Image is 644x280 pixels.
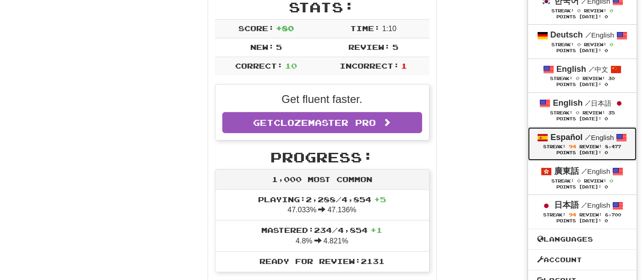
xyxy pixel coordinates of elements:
span: Clozemaster Pro [274,118,376,128]
span: Review: [579,144,602,149]
span: 10 [285,61,297,70]
a: English /日本語 Streak: 0 Review: 35 Points [DATE]: 0 [528,93,637,126]
a: 日本語 /English Streak: 94 Review: 6,700 Points [DATE]: 0 [528,195,637,228]
span: / [585,133,591,141]
span: 0 [610,8,613,13]
small: English [581,201,610,209]
span: 6,700 [605,212,621,217]
span: 0 [610,178,613,183]
span: 94 [569,212,576,217]
strong: 廣東話 [554,167,579,176]
span: Incorrect: [340,61,399,70]
span: + 1 [371,226,383,234]
strong: Español [550,133,583,142]
small: English [585,134,614,141]
span: Review: [583,110,605,115]
span: 30 [608,76,615,81]
span: Time: [350,24,380,32]
small: 日本語 [585,99,611,107]
span: New: [250,43,274,51]
strong: English [553,98,583,108]
span: Mastered: 234 / 4,854 [262,226,383,234]
h2: Progress: [215,150,429,165]
small: English [585,31,614,39]
span: Review: [584,178,606,183]
a: GetClozemaster Pro [222,112,422,133]
strong: 日本語 [554,200,579,210]
span: / [581,167,587,175]
span: Correct: [235,61,283,70]
span: 0 [576,75,579,81]
strong: Deutsch [550,30,583,39]
span: Review: [584,8,606,13]
span: Ready for Review: 2131 [259,257,385,265]
span: / [581,201,587,209]
li: 4.8% 4.821% [215,220,429,252]
span: 0 [577,42,581,47]
a: Languages [528,233,637,245]
span: 1 : 10 [382,25,396,32]
small: 中文 [589,65,608,73]
span: / [589,65,594,73]
a: Español /English Streak: 94 Review: 8,477 Points [DATE]: 0 [528,127,637,161]
span: Review: [579,212,602,217]
span: Streak: [551,42,574,47]
span: Streak: [551,178,574,183]
div: Points [DATE]: 0 [537,14,627,20]
span: + 80 [276,24,294,32]
span: / [585,99,591,107]
div: Points [DATE]: 0 [537,184,627,190]
span: 1 [401,61,407,70]
div: Points [DATE]: 0 [537,116,627,122]
span: / [585,31,591,39]
span: 0 [610,42,613,47]
span: 0 [577,8,581,13]
span: 35 [608,110,615,115]
a: Deutsch /English Streak: 0 Review: 0 Points [DATE]: 0 [528,25,637,58]
div: Points [DATE]: 0 [537,218,627,224]
span: Streak: [543,144,566,149]
a: English /中文 Streak: 0 Review: 30 Points [DATE]: 0 [528,59,637,92]
span: Streak: [550,110,572,115]
li: 47.033% 47.136% [215,190,429,221]
span: 0 [576,110,579,115]
strong: English [556,65,586,74]
span: + 5 [374,195,386,204]
div: 1,000 Most Common [215,170,429,190]
span: 94 [569,144,576,149]
span: 0 [577,178,581,183]
span: Review: [584,42,606,47]
span: Playing: 2,288 / 4,854 [258,195,386,204]
div: Points [DATE]: 0 [537,150,627,156]
div: Points [DATE]: 0 [537,48,627,54]
span: Review: [348,43,390,51]
span: 8,477 [605,144,621,149]
a: Account [528,254,637,266]
small: English [581,167,610,175]
span: 5 [276,43,282,51]
span: Streak: [550,76,572,81]
p: Get fluent faster. [222,92,422,107]
span: 5 [392,43,398,51]
div: Points [DATE]: 0 [537,82,627,88]
a: 廣東話 /English Streak: 0 Review: 0 Points [DATE]: 0 [528,161,637,194]
span: Score: [238,24,274,32]
span: Review: [583,76,605,81]
span: Streak: [543,212,566,217]
span: Streak: [551,8,574,13]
